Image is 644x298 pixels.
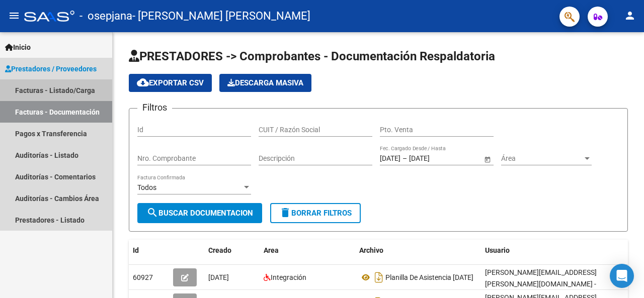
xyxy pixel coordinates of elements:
[133,246,139,254] span: Id
[146,207,158,219] mat-icon: search
[5,42,31,53] span: Inicio
[219,74,311,92] button: Descarga Masiva
[372,269,385,285] i: Descargar documento
[260,240,355,261] datatable-header-cell: Area
[501,154,583,163] span: Área
[204,240,260,261] datatable-header-cell: Creado
[380,154,400,163] input: Fecha inicio
[264,246,279,254] span: Area
[208,246,231,254] span: Creado
[219,74,311,92] app-download-masive: Descarga masiva de comprobantes (adjuntos)
[482,154,493,164] button: Open calendar
[137,203,262,223] button: Buscar Documentacion
[271,273,306,281] span: Integración
[79,5,132,27] span: - osepjana
[409,154,458,163] input: Fecha fin
[481,240,632,261] datatable-header-cell: Usuario
[137,76,149,88] mat-icon: cloud_download
[129,49,495,63] span: PRESTADORES -> Comprobantes - Documentación Respaldatoria
[137,78,204,87] span: Exportar CSV
[270,203,361,223] button: Borrar Filtros
[355,240,481,261] datatable-header-cell: Archivo
[129,74,212,92] button: Exportar CSV
[485,246,510,254] span: Usuario
[279,207,291,219] mat-icon: delete
[8,10,20,22] mat-icon: menu
[146,209,253,218] span: Buscar Documentacion
[279,209,352,218] span: Borrar Filtros
[385,273,473,281] span: Planilla De Asistencia [DATE]
[137,183,156,191] span: Todos
[227,78,303,87] span: Descarga Masiva
[610,264,634,288] div: Open Intercom Messenger
[132,5,310,27] span: - [PERSON_NAME] [PERSON_NAME]
[624,10,636,22] mat-icon: person
[133,273,153,281] span: 60927
[5,63,97,74] span: Prestadores / Proveedores
[137,101,172,115] h3: Filtros
[359,246,383,254] span: Archivo
[208,273,229,281] span: [DATE]
[403,154,407,163] span: –
[129,240,169,261] datatable-header-cell: Id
